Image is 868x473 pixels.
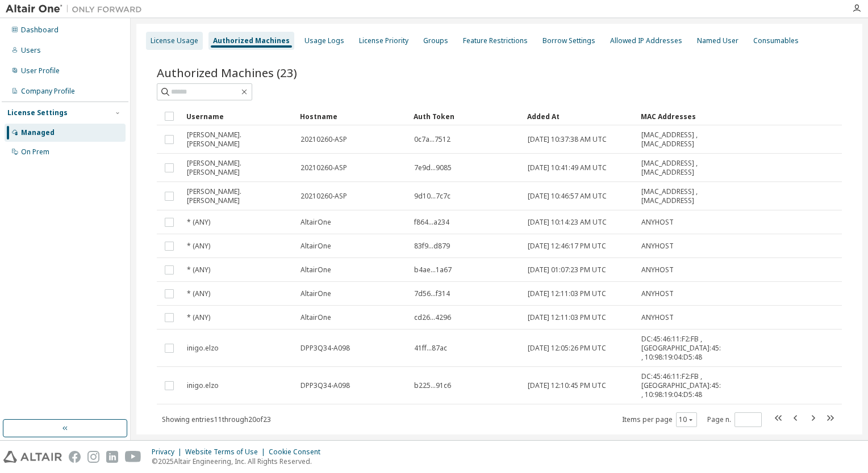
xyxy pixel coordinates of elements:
p: © 2025 Altair Engineering, Inc. All Rights Reserved. [152,457,327,466]
span: [MAC_ADDRESS] , [MAC_ADDRESS] [641,159,716,177]
img: linkedin.svg [106,451,118,463]
span: 41ff...87ac [414,344,447,353]
div: Consumables [753,36,799,45]
span: [DATE] 10:46:57 AM UTC [528,192,607,201]
span: AltairOne [301,313,331,322]
div: Borrow Settings [542,36,595,45]
div: Hostname [300,107,404,125]
div: Users [21,46,41,55]
div: License Priority [359,36,408,45]
span: ANYHOST [641,265,674,274]
div: Auth Token [414,107,518,125]
div: Usage Logs [304,36,344,45]
div: Cookie Consent [269,447,327,457]
span: [DATE] 12:05:26 PM UTC [528,344,606,353]
div: Named User [697,36,738,45]
span: 7e9d...9085 [414,163,452,172]
span: [DATE] 12:11:03 PM UTC [528,289,606,298]
span: ANYHOST [641,313,674,322]
span: AltairOne [301,289,331,298]
span: f864...a234 [414,218,449,227]
span: DPP3Q34-A098 [301,344,350,353]
img: Altair One [6,3,148,15]
span: * (ANY) [187,218,210,227]
span: [DATE] 12:46:17 PM UTC [528,242,606,251]
img: altair_logo.svg [3,451,62,463]
span: ANYHOST [641,218,674,227]
span: 0c7a...7512 [414,135,450,144]
div: Managed [21,128,55,137]
span: b4ae...1a67 [414,265,452,274]
span: [PERSON_NAME].[PERSON_NAME] [187,130,290,149]
span: [MAC_ADDRESS] , [MAC_ADDRESS] [641,130,716,149]
img: youtube.svg [125,451,141,463]
div: License Settings [7,108,68,117]
span: 9d10...7c7c [414,192,450,201]
div: Allowed IP Addresses [610,36,682,45]
span: [DATE] 10:41:49 AM UTC [528,163,607,172]
span: [DATE] 10:37:38 AM UTC [528,135,607,144]
span: [DATE] 10:14:23 AM UTC [528,218,607,227]
span: * (ANY) [187,289,210,298]
span: Authorized Machines (23) [157,65,297,81]
div: On Prem [21,147,49,157]
div: Website Terms of Use [185,447,269,457]
span: b225...91c6 [414,381,451,390]
span: Items per page [622,412,697,427]
span: 83f9...d879 [414,242,450,251]
img: facebook.svg [69,451,81,463]
span: [MAC_ADDRESS] , [MAC_ADDRESS] [641,187,716,205]
span: inigo.elzo [187,381,219,390]
div: Authorized Machines [213,36,290,45]
span: 20210260-ASP [301,163,347,172]
span: ANYHOST [641,289,674,298]
span: 7d56...f314 [414,289,450,298]
span: AltairOne [301,218,331,227]
span: inigo.elzo [187,344,219,353]
div: MAC Addresses [641,107,717,125]
img: instagram.svg [87,451,99,463]
span: [DATE] 12:11:03 PM UTC [528,313,606,322]
span: ANYHOST [641,242,674,251]
div: Added At [527,107,632,125]
button: 10 [679,415,694,424]
div: Dashboard [21,26,59,35]
span: * (ANY) [187,313,210,322]
span: * (ANY) [187,242,210,251]
span: [PERSON_NAME].[PERSON_NAME] [187,187,290,205]
span: DC:45:46:11:F2:FB , [GEOGRAPHIC_DATA]:45:46:11:F2:FF , 10:98:19:04:D5:48 [641,335,756,362]
span: 20210260-ASP [301,192,347,201]
div: User Profile [21,66,60,75]
span: [DATE] 12:10:45 PM UTC [528,381,606,390]
div: Feature Restrictions [463,36,528,45]
div: Company Profile [21,87,75,96]
span: AltairOne [301,242,331,251]
span: [DATE] 01:07:23 PM UTC [528,265,606,274]
span: * (ANY) [187,265,210,274]
div: Groups [423,36,448,45]
div: Username [186,107,291,125]
span: DC:45:46:11:F2:FB , [GEOGRAPHIC_DATA]:45:46:11:F2:FF , 10:98:19:04:D5:48 [641,372,756,399]
span: cd26...4296 [414,313,451,322]
span: Page n. [707,412,762,427]
span: AltairOne [301,265,331,274]
div: License Usage [151,36,198,45]
span: Showing entries 11 through 20 of 23 [162,415,271,424]
span: [PERSON_NAME].[PERSON_NAME] [187,159,290,177]
div: Privacy [152,447,185,457]
span: DPP3Q34-A098 [301,381,350,390]
span: 20210260-ASP [301,135,347,144]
